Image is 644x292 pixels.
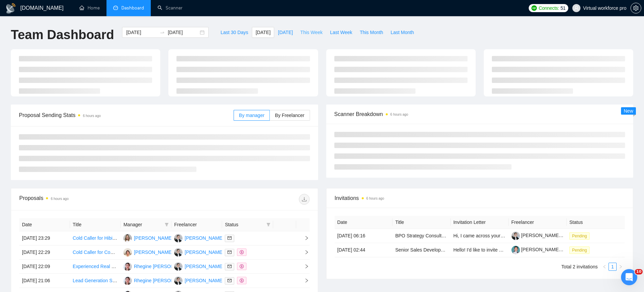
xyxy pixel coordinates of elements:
[390,29,414,36] span: Last Month
[569,246,590,254] span: Pending
[5,3,16,14] img: logo
[185,249,264,256] div: [PERSON_NAME] [PERSON_NAME]
[134,249,173,256] div: [PERSON_NAME]
[299,250,309,255] span: right
[567,216,625,229] th: Status
[163,220,170,230] span: filter
[228,264,232,268] span: mail
[511,246,520,254] img: c18Ag4V_8P0blAToAnYrnYb4qaf5peDkFAD0PA1gCW0_XgyGZSdGjgB08ZOUnlTLo5
[11,27,114,43] h1: Team Dashboard
[225,221,263,228] span: Status
[51,197,69,201] time: 6 hours ago
[19,260,70,274] td: [DATE] 22:09
[256,29,270,36] span: [DATE]
[123,249,173,255] a: JA[PERSON_NAME]
[123,276,132,285] img: RC
[165,223,169,227] span: filter
[123,278,192,283] a: RCRhegine [PERSON_NAME]
[19,111,234,119] span: Proposal Sending Stats
[123,262,132,271] img: RC
[171,218,222,231] th: Freelancer
[624,108,633,114] span: New
[335,243,393,257] td: [DATE] 02:44
[560,4,566,12] span: 51
[174,248,183,257] img: LB
[511,233,600,238] a: [PERSON_NAME] [PERSON_NAME]
[265,220,272,230] span: filter
[174,262,183,271] img: LB
[617,263,625,271] button: right
[168,29,198,36] input: End date
[121,218,171,231] th: Manager
[73,250,185,255] a: Cold Caller for Commercial Real Estate Opportunities
[609,263,616,270] a: 1
[602,265,606,269] span: left
[70,245,121,260] td: Cold Caller for Commercial Real Estate Opportunities
[630,3,641,13] button: setting
[19,274,70,288] td: [DATE] 21:06
[569,232,590,240] span: Pending
[158,5,183,11] a: searchScanner
[160,30,165,35] span: to
[70,231,121,245] td: Cold Caller for Hibiscus Flower Promotion
[335,216,393,229] th: Date
[185,234,264,242] div: [PERSON_NAME] [PERSON_NAME]
[509,216,567,229] th: Freelancer
[73,278,176,283] a: Lead Generation Specialist Needed for UK Leads
[174,276,183,285] img: LB
[228,250,232,254] span: mail
[621,269,637,285] iframe: Intercom live chat
[275,113,304,118] span: By Freelancer
[335,229,393,243] td: [DATE] 06:16
[228,236,232,240] span: mail
[126,29,157,36] input: Start date
[240,250,244,254] span: dollar
[220,29,248,36] span: Last 30 Days
[609,263,617,271] li: 1
[569,233,592,238] a: Pending
[326,27,356,38] button: Last Week
[113,5,118,10] span: dashboard
[266,223,270,227] span: filter
[278,29,293,36] span: [DATE]
[562,263,598,271] li: Total 2 invitations
[174,278,264,283] a: LB[PERSON_NAME] [PERSON_NAME]
[83,114,101,118] time: 6 hours ago
[569,247,592,253] a: Pending
[360,29,383,36] span: This Month
[174,235,264,240] a: LB[PERSON_NAME] [PERSON_NAME]
[387,27,418,38] button: Last Month
[252,27,274,38] button: [DATE]
[217,27,252,38] button: Last 30 Days
[335,194,625,202] span: Invitations
[395,247,484,253] a: Senior Sales Development Representative
[134,277,192,284] div: Rhegine [PERSON_NAME]
[70,218,121,231] th: Title
[70,260,121,274] td: Experienced Real Estate Cold Callers
[600,263,609,271] button: left
[574,6,579,10] span: user
[619,265,623,269] span: right
[185,277,264,284] div: [PERSON_NAME] [PERSON_NAME]
[19,218,70,231] th: Date
[617,263,625,271] li: Next Page
[185,263,264,270] div: [PERSON_NAME] [PERSON_NAME]
[19,194,164,205] div: Proposals
[174,234,183,242] img: LB
[631,5,641,11] span: setting
[600,263,609,271] li: Previous Page
[123,234,132,242] img: CR
[356,27,387,38] button: This Month
[240,279,244,283] span: dollar
[19,231,70,245] td: [DATE] 23:29
[79,5,100,11] a: homeHome
[330,29,352,36] span: Last Week
[296,27,326,38] button: This Week
[123,248,132,257] img: JA
[300,29,323,36] span: This Week
[121,5,144,11] span: Dashboard
[390,113,408,116] time: 6 hours ago
[392,216,451,229] th: Title
[134,263,192,270] div: Rhegine [PERSON_NAME]
[274,27,296,38] button: [DATE]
